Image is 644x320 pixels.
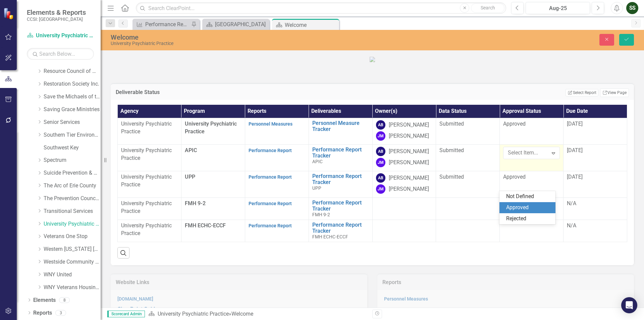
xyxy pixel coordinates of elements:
a: Veterans One Stop [44,233,101,240]
div: JM [376,158,385,167]
div: Open Intercom Messenger [621,297,637,313]
div: University Psychiatric Practice [111,41,404,46]
div: N/A [567,200,624,208]
div: » [148,310,367,318]
div: Welcome [285,21,337,29]
div: Aug-25 [528,4,588,12]
div: Welcome [111,34,404,41]
a: Performance Report Tracker [312,200,369,212]
a: Performance Report [134,20,190,29]
a: WNY Veterans Housing Coalition [44,284,101,291]
a: Performance Report [249,174,292,180]
span: [DATE] [567,147,583,153]
h3: Deliverable Status [116,89,326,95]
span: FMH ECHC-ECCF [185,222,226,229]
div: N/A [567,222,624,230]
div: Performance Report [145,20,190,29]
small: CCSI: [GEOGRAPHIC_DATA] [27,16,86,22]
div: AB [376,173,385,183]
span: UPP [185,174,195,180]
div: [PERSON_NAME] [389,148,429,155]
a: Performance Report [249,148,292,153]
p: University Psychiatric Practice [121,200,178,215]
button: Aug-25 [526,2,590,14]
div: JM [376,184,385,194]
span: Approved [503,121,526,127]
a: Restoration Society Inc. [44,80,101,88]
p: University Psychiatric Practice [121,173,178,189]
a: Reports [33,309,52,317]
a: Performance Report [249,201,292,206]
a: Western [US_STATE] [GEOGRAPHIC_DATA] [44,245,101,253]
span: [DATE] [567,174,583,180]
a: [GEOGRAPHIC_DATA] [204,20,268,29]
div: Not Defined [506,193,551,200]
a: University Psychiatric Practice [158,311,229,317]
a: Performance Report Tracker [312,173,369,185]
p: University Psychiatric Practice [121,147,178,162]
input: Search ClearPoint... [136,2,506,14]
div: [GEOGRAPHIC_DATA] [215,20,268,29]
div: JM [376,131,385,141]
a: Performance Report [249,223,292,228]
a: Save the Michaels of the World [44,93,101,101]
a: View Page [600,88,629,97]
a: Suicide Prevention & Crisis Services [44,169,101,177]
span: Submitted [439,147,464,153]
a: University Psychiatric Practice [44,220,101,228]
span: APIC [185,147,197,153]
img: ClearPoint Strategy [3,8,15,19]
span: Submitted [439,121,464,127]
span: University Psychiatric Practice [185,121,237,135]
a: The Arc of Erie County [44,182,101,190]
a: Personnel Measure Tracker [312,120,369,132]
div: [PERSON_NAME] [389,132,429,140]
a: Westside Community Svces [44,258,101,266]
div: [PERSON_NAME] [389,159,429,167]
a: Southern Tier Environments for Living [44,131,101,139]
a: Elements [33,296,56,304]
span: APIC [312,159,323,164]
input: Search Below... [27,48,94,60]
span: [DATE] [567,121,583,127]
button: Select Report [566,89,598,96]
span: Submitted [439,174,464,180]
a: Spectrum [44,156,101,164]
a: WNY United [44,271,101,279]
div: Rejected [506,215,551,223]
div: [PERSON_NAME] [389,185,429,193]
div: 3 [55,310,66,316]
div: AB [376,120,385,130]
a: Resource Council of WNY [44,67,101,75]
a: Southwest Key [44,144,101,152]
div: Welcome [231,311,253,317]
span: Elements & Reports [27,8,86,16]
a: Performance Report Tracker [312,222,369,234]
div: [PERSON_NAME] [389,174,429,182]
a: Performance Report Tracker [312,147,369,158]
a: Senior Services [44,119,101,126]
a: Saving Grace Ministries [44,106,101,113]
span: FMH 9-2 [185,200,206,207]
a: University Psychiatric Practice [27,32,94,40]
span: Approved [503,174,526,180]
div: 8 [59,297,70,303]
button: SS [626,2,638,14]
p: University Psychiatric Practice [121,222,178,237]
span: FMH ECHC-ECCF [312,234,348,239]
a: The Prevention Council of Erie County [44,195,101,202]
span: Scorecard Admin [107,311,145,317]
div: Approved [506,204,551,212]
span: FMH 9-2 [312,212,330,217]
a: Transitional Services [44,208,101,215]
button: Search [471,3,504,13]
p: University Psychiatric Practice [121,120,178,136]
span: UPP [312,185,321,191]
a: Personnel Measures [249,121,292,127]
div: [PERSON_NAME] [389,121,429,129]
div: AB [376,147,385,156]
span: Search [481,5,495,10]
